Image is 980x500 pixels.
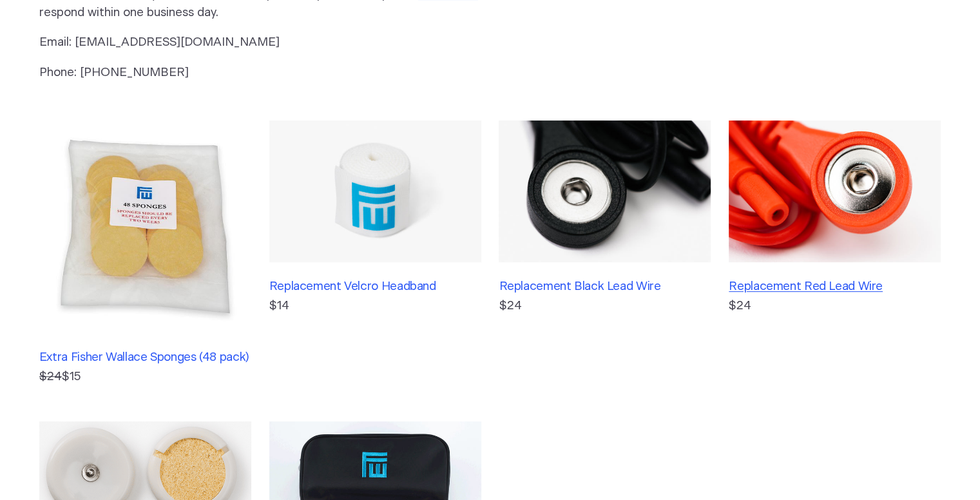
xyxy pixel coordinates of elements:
[729,297,941,315] p: $24
[729,120,941,385] a: Replacement Red Lead Wire$24
[269,297,481,315] p: $14
[499,120,711,385] a: Replacement Black Lead Wire$24
[39,370,62,383] s: $24
[269,120,481,385] a: Replacement Velcro Headband$14
[499,297,711,315] p: $24
[499,120,711,262] img: Replacement Black Lead Wire
[39,120,251,332] img: Extra Fisher Wallace Sponges (48 pack)
[269,120,481,262] img: Replacement Velcro Headband
[729,120,941,262] img: Replacement Red Lead Wire
[499,280,711,294] h3: Replacement Black Lead Wire
[39,34,565,52] p: Email: [EMAIL_ADDRESS][DOMAIN_NAME]
[39,368,251,386] p: $15
[39,351,251,365] h3: Extra Fisher Wallace Sponges (48 pack)
[39,64,565,82] p: Phone: [PHONE_NUMBER]
[269,280,481,294] h3: Replacement Velcro Headband
[39,120,251,385] a: Extra Fisher Wallace Sponges (48 pack) $24$15
[729,280,941,294] h3: Replacement Red Lead Wire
